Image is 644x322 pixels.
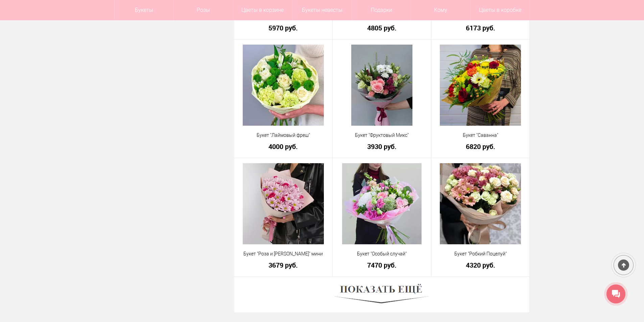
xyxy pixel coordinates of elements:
a: 4320 руб. [436,262,525,269]
a: 7470 руб. [337,262,427,269]
a: 4805 руб. [337,24,427,31]
a: Букет "Робкий Поцелуй" [436,250,525,257]
a: Показать ещё [335,292,429,297]
a: Букет "Саванна" [436,132,525,139]
a: Букет "Роза и [PERSON_NAME]" мини [239,250,328,257]
img: Букет "Особый случай" [342,163,422,244]
img: Букет "Фруктовый Микс" [351,45,412,126]
a: 4000 руб. [239,143,328,150]
a: 3930 руб. [337,143,427,150]
a: Букет "Особый случай" [337,250,427,257]
a: 6820 руб. [436,143,525,150]
img: Букет "Лаймовый фреш" [243,45,324,126]
img: Показать ещё [335,282,429,307]
img: Букет "Саванна" [440,45,521,126]
a: Букет "Фруктовый Микс" [337,132,427,139]
a: 3679 руб. [239,262,328,269]
a: 5970 руб. [239,24,328,31]
a: Букет "Лаймовый фреш" [239,132,328,139]
img: Букет "Робкий Поцелуй" [440,163,521,244]
img: Букет "Роза и Хризантема" мини [243,163,324,244]
a: 6173 руб. [436,24,525,31]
